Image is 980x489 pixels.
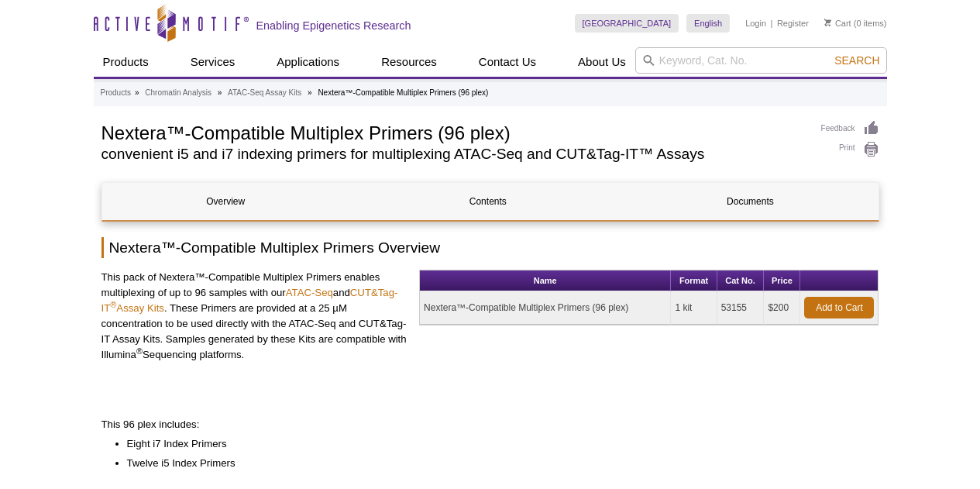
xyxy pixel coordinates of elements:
li: » [218,88,222,97]
sup: ® [110,300,116,309]
li: (0 items) [824,14,887,33]
td: 53155 [717,291,765,325]
a: Login [745,18,766,29]
th: Name [420,270,671,291]
a: Print [821,141,879,158]
a: [GEOGRAPHIC_DATA] [575,14,679,33]
h1: Nextera™-Compatible Multiplex Primers (96 plex) [101,120,806,143]
p: This pack of Nextera™-Compatible Multiplex Primers enables multiplexing of up to 96 samples with ... [101,270,408,363]
sup: ® [136,346,143,356]
th: Format [671,270,717,291]
li: » [308,88,312,97]
a: Services [181,47,245,77]
a: Applications [267,47,349,77]
a: Chromatin Analysis [145,86,211,100]
th: Price [764,270,800,291]
a: English [686,14,730,33]
a: Products [94,47,158,77]
a: Contents [364,183,611,220]
li: » [135,88,139,97]
a: Cart [824,18,851,29]
td: Nextera™-Compatible Multiplex Primers (96 plex) [420,291,671,325]
img: Your Cart [824,19,831,26]
a: ATAC-Seq [286,287,333,298]
a: About Us [569,47,635,77]
a: Contact Us [469,47,545,77]
th: Cat No. [717,270,765,291]
td: 1 kit [671,291,717,325]
span: Search [834,54,879,67]
li: Twelve i5 Index Primers [127,456,864,471]
li: | [771,14,773,33]
li: Eight i7 Index Primers [127,436,864,452]
p: This 96 plex includes: [101,417,879,432]
a: Feedback [821,120,879,137]
h2: Nextera™-Compatible Multiplex Primers Overview [101,237,879,258]
a: Documents [627,183,874,220]
li: Nextera™-Compatible Multiplex Primers (96 plex) [318,88,488,97]
a: Register [777,18,809,29]
h2: Enabling Epigenetics Research [256,19,411,33]
a: Products [101,86,131,100]
a: Resources [372,47,446,77]
a: Overview [102,183,349,220]
td: $200 [764,291,800,325]
button: Search [830,53,884,67]
h2: convenient i5 and i7 indexing primers for multiplexing ATAC-Seq and CUT&Tag-IT™ Assays [101,147,806,161]
input: Keyword, Cat. No. [635,47,887,74]
a: Add to Cart [804,297,874,319]
a: ATAC-Seq Assay Kits [228,86,301,100]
